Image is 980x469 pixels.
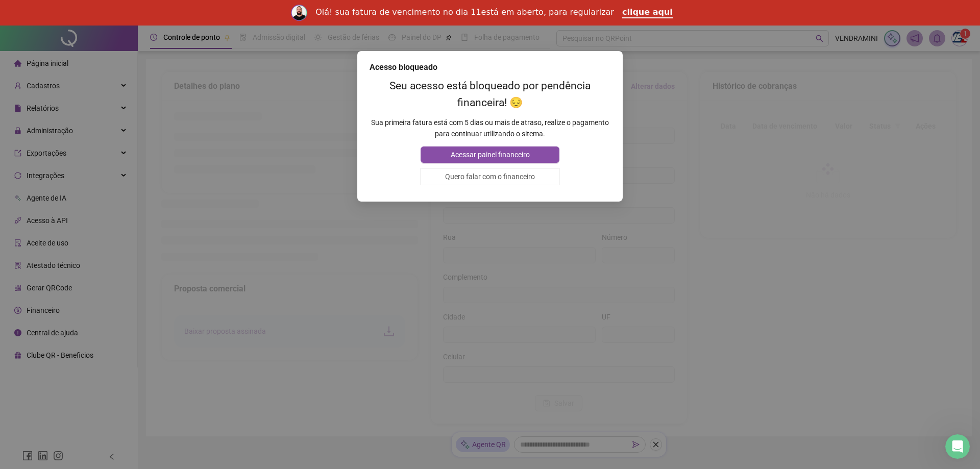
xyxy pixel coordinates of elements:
a: clique aqui [622,7,673,18]
div: Acesso bloqueado [370,61,610,73]
span: Acessar painel financeiro [451,149,530,160]
iframe: Intercom live chat [945,434,970,459]
h2: Seu acesso está bloqueado por pendência financeira! 😔 [370,78,610,111]
p: Sua primeira fatura está com 5 dias ou mais de atraso, realize o pagamento para continuar utiliza... [370,117,610,139]
img: Profile image for Rodolfo [291,5,307,21]
button: Acessar painel financeiro [421,146,559,163]
div: Olá! sua fatura de vencimento no dia 11está em aberto, para regularizar [315,7,614,17]
button: Quero falar com o financeiro [421,168,559,185]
